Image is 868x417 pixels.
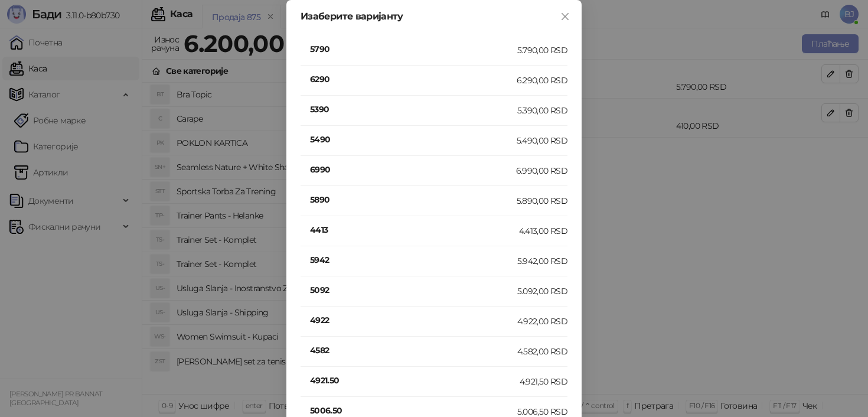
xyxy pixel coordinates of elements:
[310,253,517,266] h4: 5942
[517,44,567,57] div: 5.790,00 RSD
[517,285,567,298] div: 5.092,00 RSD
[517,255,567,268] div: 5.942,00 RSD
[301,12,567,21] div: Изаберите варијанту
[520,375,567,388] div: 4.921,50 RSD
[310,344,517,357] h4: 4582
[310,73,517,86] h4: 6290
[517,315,567,328] div: 4.922,00 RSD
[556,12,575,21] span: Close
[310,284,517,297] h4: 5092
[310,43,517,56] h4: 5790
[310,223,519,236] h4: 4413
[517,74,567,87] div: 6.290,00 RSD
[310,314,517,327] h4: 4922
[519,224,567,237] div: 4.413,00 RSD
[310,133,517,146] h4: 5490
[310,103,517,116] h4: 5390
[560,12,570,21] span: close
[517,194,567,207] div: 5.890,00 RSD
[517,345,567,358] div: 4.582,00 RSD
[310,374,520,387] h4: 4921.50
[517,104,567,117] div: 5.390,00 RSD
[556,7,575,26] button: Close
[310,404,517,417] h4: 5006.50
[310,163,516,176] h4: 6990
[516,164,567,177] div: 6.990,00 RSD
[517,134,567,147] div: 5.490,00 RSD
[310,193,517,206] h4: 5890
